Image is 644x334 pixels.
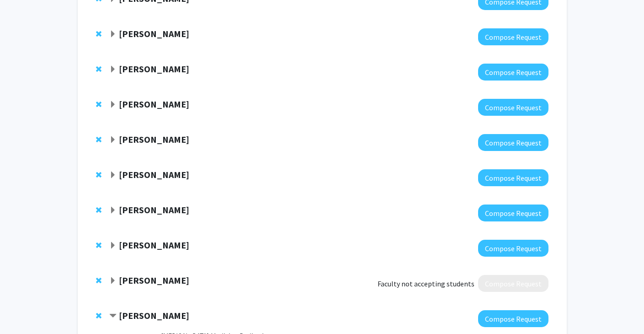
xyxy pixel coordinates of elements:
[109,31,117,38] span: Expand Karen Fleming Bookmark
[378,278,474,289] span: Faculty not accepting students
[96,30,101,38] span: Remove Karen Fleming from bookmarks
[96,171,101,178] span: Remove Shari Liu from bookmarks
[96,65,101,73] span: Remove Utthara Nayar from bookmarks
[96,242,101,249] span: Remove Bhuchitra Singh from bookmarks
[478,205,548,221] button: Compose Request to Jean Kim
[109,101,117,108] span: Expand Michael Osmanski Bookmark
[109,242,117,249] span: Expand Bhuchitra Singh Bookmark
[478,310,548,327] button: Compose Request to Jeffrey Tornheim
[96,312,101,319] span: Remove Jeffrey Tornheim from bookmarks
[119,169,189,180] strong: [PERSON_NAME]
[96,101,101,108] span: Remove Michael Osmanski from bookmarks
[109,277,117,285] span: Expand Vito Rebecca Bookmark
[478,28,548,45] button: Compose Request to Karen Fleming
[119,310,189,321] strong: [PERSON_NAME]
[109,172,117,179] span: Expand Shari Liu Bookmark
[109,66,117,73] span: Expand Utthara Nayar Bookmark
[478,275,548,292] button: Compose Request to Vito Rebecca
[478,99,548,116] button: Compose Request to Michael Osmanski
[478,169,548,186] button: Compose Request to Shari Liu
[478,240,548,257] button: Compose Request to Bhuchitra Singh
[119,239,189,251] strong: [PERSON_NAME]
[109,136,117,144] span: Expand Amir Kashani Bookmark
[119,63,189,75] strong: [PERSON_NAME]
[96,206,101,214] span: Remove Jean Kim from bookmarks
[119,28,189,39] strong: [PERSON_NAME]
[478,134,548,151] button: Compose Request to Amir Kashani
[119,275,189,286] strong: [PERSON_NAME]
[109,207,117,214] span: Expand Jean Kim Bookmark
[119,98,189,110] strong: [PERSON_NAME]
[119,134,189,145] strong: [PERSON_NAME]
[7,293,39,327] iframe: Chat
[96,136,101,143] span: Remove Amir Kashani from bookmarks
[119,204,189,215] strong: [PERSON_NAME]
[478,64,548,81] button: Compose Request to Utthara Nayar
[109,312,117,320] span: Contract Jeffrey Tornheim Bookmark
[96,277,101,284] span: Remove Vito Rebecca from bookmarks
